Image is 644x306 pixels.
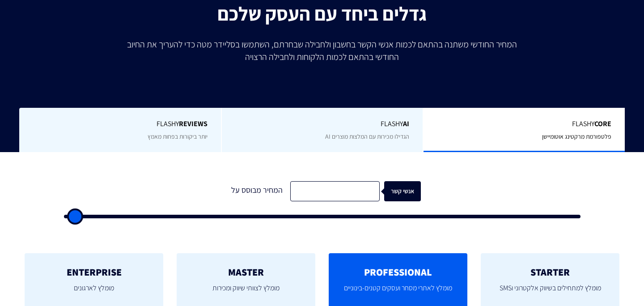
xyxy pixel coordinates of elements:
h2: ENTERPRISE [38,267,150,277]
b: Core [594,119,611,128]
div: אנשי קשר [392,181,429,201]
span: Flashy [235,119,409,129]
span: Flashy [33,119,208,129]
span: Flashy [437,119,611,129]
h2: STARTER [494,267,606,277]
b: REVIEWS [179,119,208,128]
b: AI [403,119,409,128]
span: הגדילו מכירות עם המלצות מוצרים AI [325,132,409,140]
h2: MASTER [190,267,302,277]
h2: גדלים ביחד עם העסק שלכם [7,3,637,25]
div: המחיר מבוסס על [223,181,290,201]
span: פלטפורמת מרקטינג אוטומיישן [542,132,611,140]
h2: PROFESSIONAL [342,267,454,277]
p: המחיר החודשי משתנה בהתאם לכמות אנשי הקשר בחשבון ולחבילה שבחרתם, השתמשו בסליידר מטה כדי להעריך את ... [121,38,523,63]
span: יותר ביקורות בפחות מאמץ [148,132,208,140]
